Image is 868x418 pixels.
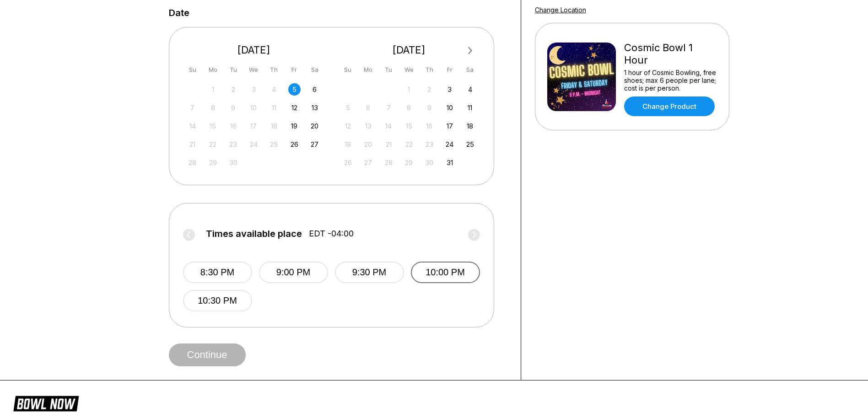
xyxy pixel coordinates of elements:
div: Not available Thursday, October 2nd, 2025 [423,83,436,96]
a: Change Location [535,6,586,14]
div: [DATE] [338,44,480,56]
div: Choose Saturday, October 25th, 2025 [464,138,476,150]
div: Not available Wednesday, September 10th, 2025 [248,102,260,114]
div: Not available Thursday, September 11th, 2025 [268,102,280,114]
div: month 2025-10 [340,82,478,169]
div: Choose Friday, September 5th, 2025 [288,83,301,96]
div: [DATE] [183,44,325,56]
div: Th [423,64,436,76]
div: Not available Sunday, October 19th, 2025 [342,138,354,150]
div: Mo [207,64,219,76]
div: Not available Tuesday, September 30th, 2025 [227,156,239,169]
div: Choose Saturday, September 6th, 2025 [308,83,321,96]
span: EDT -04:00 [309,229,354,239]
div: Not available Monday, September 22nd, 2025 [207,138,219,150]
div: Tu [227,64,239,76]
button: 9:30 PM [335,262,404,283]
div: Sa [308,64,321,76]
div: Not available Monday, September 8th, 2025 [207,102,219,114]
div: Not available Tuesday, September 23rd, 2025 [227,138,239,150]
div: Fr [443,64,456,76]
div: Choose Friday, October 17th, 2025 [443,120,456,132]
div: Fr [288,64,301,76]
a: Change Product [624,96,715,116]
div: Not available Sunday, September 21st, 2025 [186,138,199,150]
div: Sa [464,64,476,76]
div: month 2025-09 [185,82,323,169]
div: Choose Friday, October 3rd, 2025 [443,83,456,96]
button: Next Month [463,43,478,58]
div: Not available Monday, October 27th, 2025 [362,156,374,169]
div: Choose Saturday, October 4th, 2025 [464,83,476,96]
div: Not available Monday, September 29th, 2025 [207,156,219,169]
div: Not available Thursday, October 23rd, 2025 [423,138,436,150]
div: Not available Thursday, September 18th, 2025 [268,120,280,132]
div: Not available Sunday, October 5th, 2025 [342,102,354,114]
div: Not available Tuesday, October 14th, 2025 [383,120,395,132]
div: Th [268,64,280,76]
div: Not available Thursday, September 4th, 2025 [268,83,280,96]
div: Not available Wednesday, September 3rd, 2025 [248,83,260,96]
div: Not available Tuesday, September 16th, 2025 [227,120,239,132]
div: Choose Friday, October 31st, 2025 [443,156,456,169]
div: Not available Thursday, October 16th, 2025 [423,120,436,132]
div: Tu [383,64,395,76]
div: Choose Saturday, October 11th, 2025 [464,102,476,114]
div: Choose Saturday, September 13th, 2025 [308,102,321,114]
div: Not available Tuesday, September 9th, 2025 [227,102,239,114]
button: 9:00 PM [259,262,328,283]
div: Not available Monday, October 13th, 2025 [362,120,374,132]
div: Not available Monday, September 1st, 2025 [207,83,219,96]
img: Cosmic Bowl 1 Hour [547,43,616,111]
div: Choose Saturday, September 20th, 2025 [308,120,321,132]
div: Not available Thursday, October 30th, 2025 [423,156,436,169]
div: Not available Wednesday, September 24th, 2025 [248,138,260,150]
div: Not available Tuesday, October 7th, 2025 [383,102,395,114]
div: Not available Wednesday, September 17th, 2025 [248,120,260,132]
div: Not available Thursday, October 9th, 2025 [423,102,436,114]
div: Choose Friday, September 26th, 2025 [288,138,301,150]
div: Choose Friday, September 12th, 2025 [288,102,301,114]
div: Not available Monday, October 20th, 2025 [362,138,374,150]
div: Not available Thursday, September 25th, 2025 [268,138,280,150]
div: Not available Monday, October 6th, 2025 [362,102,374,114]
div: Not available Tuesday, October 28th, 2025 [383,156,395,169]
div: Not available Sunday, September 7th, 2025 [186,102,199,114]
div: Not available Monday, September 15th, 2025 [207,120,219,132]
div: Choose Saturday, September 27th, 2025 [308,138,321,150]
div: Not available Tuesday, October 21st, 2025 [383,138,395,150]
div: Not available Sunday, September 14th, 2025 [186,120,199,132]
div: Not available Wednesday, October 22nd, 2025 [403,138,415,150]
div: We [248,64,260,76]
div: Su [186,64,199,76]
div: Cosmic Bowl 1 Hour [624,42,717,66]
button: 8:30 PM [183,262,252,283]
div: Not available Sunday, October 26th, 2025 [342,156,354,169]
div: Choose Friday, October 24th, 2025 [443,138,456,150]
div: We [403,64,415,76]
div: Not available Wednesday, October 8th, 2025 [403,102,415,114]
div: Not available Sunday, October 12th, 2025 [342,120,354,132]
div: Mo [362,64,374,76]
div: Not available Wednesday, October 1st, 2025 [403,83,415,96]
label: Date [169,8,189,18]
span: Times available place [206,229,302,239]
div: Not available Tuesday, September 2nd, 2025 [227,83,239,96]
div: Choose Saturday, October 18th, 2025 [464,120,476,132]
button: 10:00 PM [411,262,480,283]
div: Choose Friday, September 19th, 2025 [288,120,301,132]
div: Choose Friday, October 10th, 2025 [443,102,456,114]
div: Not available Wednesday, October 15th, 2025 [403,120,415,132]
div: Not available Sunday, September 28th, 2025 [186,156,199,169]
div: 1 hour of Cosmic Bowling, free shoes; max 6 people per lane; cost is per person. [624,69,717,92]
button: 10:30 PM [183,290,252,311]
div: Su [342,64,354,76]
div: Not available Wednesday, October 29th, 2025 [403,156,415,169]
